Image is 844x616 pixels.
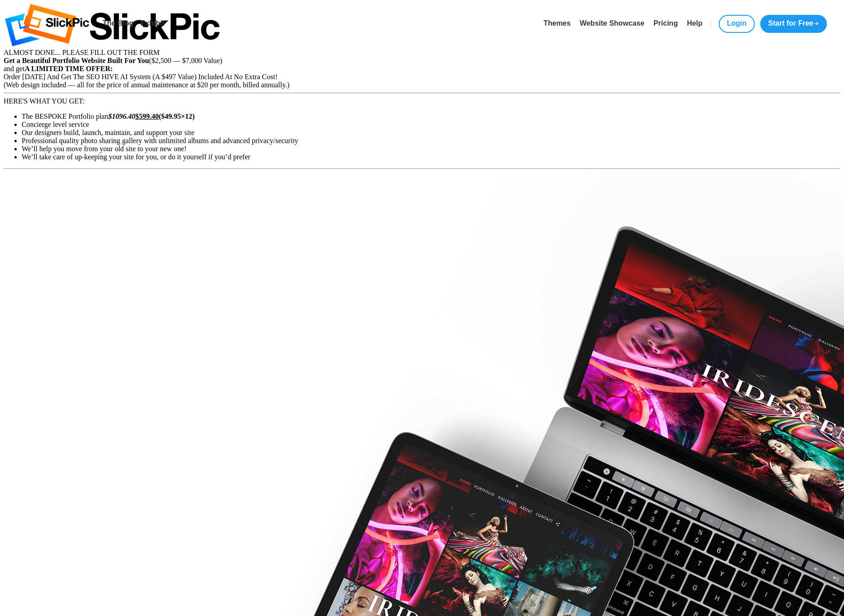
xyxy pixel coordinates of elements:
div: Order [DATE] And Get The SEO HIVE AI System (A $497 Value) Included At No Extra Cost! [4,73,840,81]
li: The BESPOKE Portfolio plan [22,112,840,121]
span: ($49.95×12) [159,112,195,120]
li: Professional quality photo sharing gallery with unlimited albums and advanced privacy/security [22,137,840,145]
b: A LIMITED TIME OFFER: [25,65,113,72]
u: $599.40 [135,112,159,120]
span: and get [4,65,25,72]
b: Get a Beautiful Portfolio Website Built For You [4,57,149,64]
span: ($2,500 — $7,000 Value) [149,57,222,64]
li: Concierge level service [22,121,840,129]
div: (Web design included — all for the price of annual maintenance at $20 per month, billed annually.) [4,81,840,89]
li: We’ll take care of up-keeping your site for you, or do it yourself if you’d prefer [22,153,840,161]
li: We’ll help you move from your old site to your new one! [22,145,840,153]
i: $1096.40 [108,112,135,120]
li: Our designers build, launch, maintain, and support your site [22,129,840,137]
div: HERE'S WHAT YOU GET: [4,97,840,105]
div: ALMOST DONE... PLEASE FILL OUT THE FORM [4,49,840,57]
